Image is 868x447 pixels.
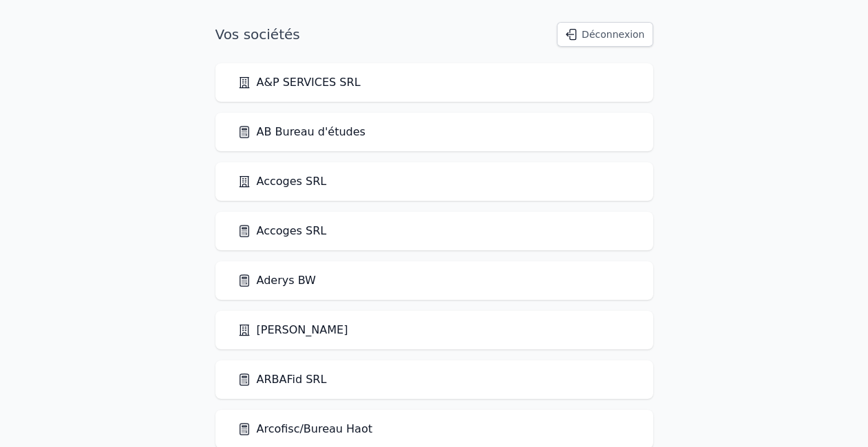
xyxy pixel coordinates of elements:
a: Aderys BW [237,272,316,289]
a: Arcofisc/Bureau Haot [237,421,372,437]
a: Accoges SRL [237,223,327,239]
h1: Vos sociétés [215,25,300,44]
button: Déconnexion [557,22,653,47]
a: ARBAFid SRL [237,371,327,388]
a: A&P SERVICES SRL [237,74,361,91]
a: AB Bureau d'études [237,124,366,140]
a: Accoges SRL [237,173,327,190]
a: [PERSON_NAME] [237,322,348,338]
